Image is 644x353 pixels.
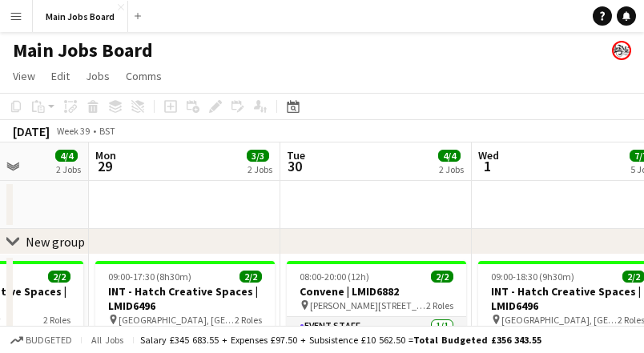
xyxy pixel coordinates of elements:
[26,335,72,346] span: Budgeted
[439,163,464,175] div: 2 Jobs
[239,271,262,283] span: 2/2
[235,314,262,326] span: 2 Roles
[140,334,541,346] div: Salary £345 683.55 + Expenses £97.50 + Subsistence £10 562.50 =
[310,299,426,311] span: [PERSON_NAME][STREET_ADDRESS]
[108,271,191,283] span: 09:00-17:30 (8h30m)
[33,1,128,32] button: Main Jobs Board
[501,314,618,326] span: [GEOGRAPHIC_DATA], [GEOGRAPHIC_DATA]
[476,157,499,175] span: 1
[48,271,70,283] span: 2/2
[55,150,78,162] span: 4/4
[95,284,275,313] h3: INT - Hatch Creative Spaces | LMID6496
[287,148,305,162] span: Tue
[13,69,35,83] span: View
[426,299,453,311] span: 2 Roles
[431,271,453,283] span: 2/2
[88,334,127,346] span: All jobs
[287,284,466,299] h3: Convene | LMID6882
[53,125,93,137] span: Week 39
[93,157,116,175] span: 29
[56,163,81,175] div: 2 Jobs
[119,66,168,86] a: Comms
[45,66,76,86] a: Edit
[6,66,42,86] a: View
[413,334,541,346] span: Total Budgeted £356 343.55
[95,148,116,162] span: Mon
[438,150,461,162] span: 4/4
[126,69,162,83] span: Comms
[51,69,70,83] span: Edit
[43,314,70,326] span: 2 Roles
[86,69,110,83] span: Jobs
[99,125,115,137] div: BST
[300,271,369,283] span: 08:00-20:00 (12h)
[13,38,153,62] h1: Main Jobs Board
[612,41,631,60] app-user-avatar: Alanya O'Donnell
[491,271,574,283] span: 09:00-18:30 (9h30m)
[13,123,50,139] div: [DATE]
[119,314,235,326] span: [GEOGRAPHIC_DATA], [GEOGRAPHIC_DATA]
[284,157,305,175] span: 30
[8,331,74,349] button: Budgeted
[247,150,269,162] span: 3/3
[79,66,116,86] a: Jobs
[26,234,85,250] div: New group
[478,148,499,162] span: Wed
[248,163,272,175] div: 2 Jobs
